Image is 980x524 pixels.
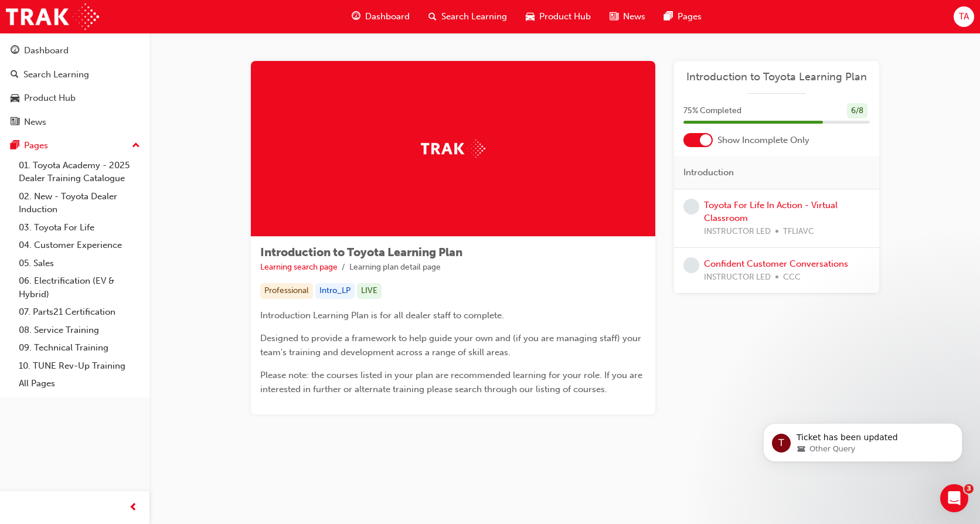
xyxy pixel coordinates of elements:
[24,139,48,152] div: Pages
[600,5,655,29] a: news-iconNews
[357,283,382,299] div: LIVE
[421,139,485,158] img: Trak
[352,9,360,24] span: guage-icon
[847,103,867,119] div: 6 / 8
[783,271,801,284] span: CCC
[11,141,19,151] span: pages-icon
[5,111,145,133] a: News
[704,225,771,239] span: INSTRUCTOR LED
[704,271,771,284] span: INSTRUCTOR LED
[664,9,673,24] span: pages-icon
[623,10,645,23] span: News
[24,115,46,129] div: News
[365,10,410,23] span: Dashboard
[5,40,145,62] a: Dashboard
[23,68,89,81] div: Search Learning
[441,10,507,23] span: Search Learning
[260,246,462,259] span: Introduction to Toyota Learning Plan
[683,166,734,179] span: Introduction
[51,83,202,94] p: Ticket has been updated
[24,44,69,57] div: Dashboard
[954,6,974,27] button: TA
[428,9,437,24] span: search-icon
[315,283,355,299] div: Intro_LP
[260,333,644,358] span: Designed to provide a framework to help guide your own and (if you are managing staff) your team'...
[5,135,145,156] button: Pages
[704,258,848,269] a: Confident Customer Conversations
[959,10,969,23] span: TA
[516,5,600,29] a: car-iconProduct Hub
[14,303,145,321] a: 07. Parts21 Certification
[964,484,974,494] span: 3
[129,501,138,515] span: prev-icon
[14,272,145,303] a: 06. Electrification (EV & Hybrid)
[783,225,814,239] span: TFLIAVC
[5,64,145,86] a: Search Learning
[11,117,19,128] span: news-icon
[14,254,145,273] a: 05. Sales
[14,236,145,254] a: 04. Customer Experience
[64,94,110,105] span: Other Query
[11,46,19,56] span: guage-icon
[683,199,699,215] span: learningRecordVerb_NONE-icon
[539,10,591,23] span: Product Hub
[26,84,45,103] div: Profile image for Trak
[717,134,809,147] span: Show Incomplete Only
[610,9,618,24] span: news-icon
[678,10,702,23] span: Pages
[14,156,145,188] a: 01. Toyota Academy - 2025 Dealer Training Catalogue
[342,5,419,29] a: guage-iconDashboard
[419,5,516,29] a: search-iconSearch Learning
[11,93,19,104] span: car-icon
[704,200,838,224] a: Toyota For Life In Action - Virtual Classroom
[683,70,870,84] a: Introduction to Toyota Learning Plan
[655,5,711,29] a: pages-iconPages
[11,70,19,80] span: search-icon
[746,349,980,481] iframe: Intercom notifications message
[5,87,145,109] a: Product Hub
[14,219,145,237] a: 03. Toyota For Life
[349,261,441,274] li: Learning plan detail page
[260,283,313,299] div: Professional
[14,375,145,393] a: All Pages
[260,262,338,272] a: Learning search page
[14,188,145,219] a: 02. New - Toyota Dealer Induction
[683,104,741,118] span: 75 % Completed
[14,339,145,357] a: 09. Technical Training
[526,9,535,24] span: car-icon
[14,357,145,375] a: 10. TUNE Rev-Up Training
[132,138,140,154] span: up-icon
[683,257,699,273] span: learningRecordVerb_NONE-icon
[260,310,504,321] span: Introduction Learning Plan is for all dealer staff to complete.
[940,484,968,512] iframe: Intercom live chat
[260,370,645,394] span: Please note: the courses listed in your plan are recommended learning for your role. If you are i...
[18,74,217,113] div: ticket update from Trak, 1w ago. Other Query
[5,38,145,135] button: DashboardSearch LearningProduct HubNews
[6,4,99,30] img: Trak
[14,321,145,339] a: 08. Service Training
[24,91,76,105] div: Product Hub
